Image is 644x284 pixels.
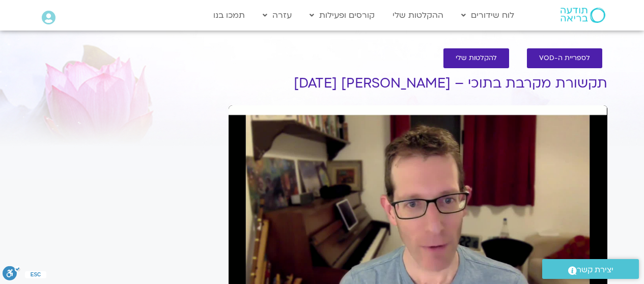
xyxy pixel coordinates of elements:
[561,8,605,23] img: תודעה בריאה
[258,6,297,25] a: עזרה
[229,76,607,91] h1: תקשורת מקרבת בתוכי – [PERSON_NAME] [DATE]
[542,259,639,279] a: יצירת קשר
[539,54,590,62] span: לספריית ה-VOD
[577,263,613,277] span: יצירת קשר
[304,6,380,25] a: קורסים ופעילות
[387,6,449,25] a: ההקלטות שלי
[456,54,497,62] span: להקלטות שלי
[527,48,602,68] a: לספריית ה-VOD
[208,6,250,25] a: תמכו בנו
[443,48,509,68] a: להקלטות שלי
[456,6,519,25] a: לוח שידורים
